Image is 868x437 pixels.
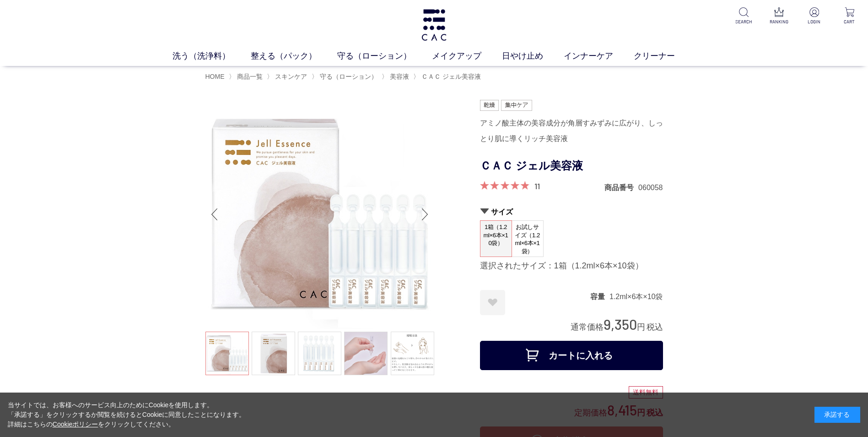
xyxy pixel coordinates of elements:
[733,18,755,25] p: SEARCH
[838,18,861,25] p: CART
[8,400,246,429] div: 当サイトでは、お客様へのサービス向上のためにCookieを使用します。 「承諾する」をクリックするか閲覧を続けるとCookieに同意したことになります。 詳細はこちらの をクリックしてください。
[273,73,307,80] a: スキンケア
[629,386,663,399] div: 送料無料
[173,50,251,62] a: 洗う（洗浄料）
[564,50,634,62] a: インナーケア
[53,421,98,428] a: Cookieポリシー
[634,50,695,62] a: クリーナー
[637,322,645,332] span: 円
[480,207,663,217] h2: サイズ
[432,50,502,62] a: メイクアップ
[205,73,225,80] a: HOME
[320,73,377,80] span: 守る（ローション）
[420,73,481,80] a: ＣＡＣ ジェル美容液
[267,72,309,81] li: 〉
[768,18,790,25] p: RANKING
[803,7,825,25] a: LOGIN
[480,261,663,272] div: 選択されたサイズ：1箱（1.2ml×6本×10袋）
[480,290,505,315] a: お気に入りに登録する
[647,322,663,332] span: 税込
[480,341,663,370] button: カートに入れる
[237,73,263,80] span: 商品一覧
[604,183,638,192] dt: 商品番号
[382,72,411,81] li: 〉
[638,183,663,192] dd: 060058
[312,72,380,81] li: 〉
[235,73,263,80] a: 商品一覧
[318,73,377,80] a: 守る（ローション）
[768,7,790,25] a: RANKING
[229,72,265,81] li: 〉
[251,50,337,62] a: 整える（パック）
[416,196,434,233] div: Next slide
[480,221,512,250] span: 1箱（1.2ml×6本×10袋）
[480,156,663,176] h1: ＣＡＣ ジェル美容液
[814,407,860,423] div: 承諾する
[609,292,663,301] dd: 1.2ml×6本×10袋
[604,316,637,333] span: 9,350
[501,100,532,111] img: 集中ケア
[337,50,432,62] a: 守る（ローション）
[205,196,224,233] div: Previous slide
[534,181,540,191] a: 11
[512,221,543,257] span: お試しサイズ（1.2ml×6本×1袋）
[502,50,564,62] a: 日やけ止め
[803,18,825,25] p: LOGIN
[275,73,307,80] span: スキンケア
[480,100,499,111] img: 乾燥
[838,7,861,25] a: CART
[421,73,481,80] span: ＣＡＣ ジェル美容液
[413,72,483,81] li: 〉
[590,292,609,301] dt: 容量
[571,322,604,332] span: 通常価格
[390,73,409,80] span: 美容液
[480,115,663,147] div: アミノ酸主体の美容成分が角層すみずみに広がり、しっとり肌に導くリッチ美容液
[388,73,409,80] a: 美容液
[420,9,448,41] img: logo
[733,7,755,25] a: SEARCH
[205,100,434,329] img: ＣＡＣ ジェル美容液 1箱（1.2ml×6本×10袋）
